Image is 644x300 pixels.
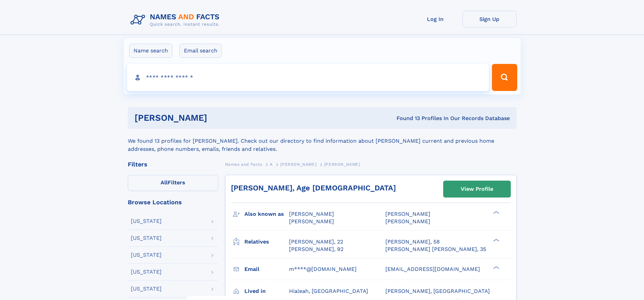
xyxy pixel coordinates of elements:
[444,181,510,197] a: View Profile
[408,11,462,27] a: Log In
[131,252,162,258] div: [US_STATE]
[385,246,486,253] a: [PERSON_NAME] [PERSON_NAME], 35
[128,11,225,29] img: Logo Names and Facts
[289,288,368,294] span: Hialeah, [GEOGRAPHIC_DATA]
[135,114,302,122] h1: [PERSON_NAME]
[324,162,360,167] span: [PERSON_NAME]
[302,115,510,122] div: Found 13 Profiles In Our Records Database
[127,64,489,91] input: search input
[289,238,343,246] a: [PERSON_NAME], 22
[492,64,517,91] button: Search Button
[128,129,517,153] div: We found 13 profiles for [PERSON_NAME]. Check out our directory to find information about [PERSON...
[244,285,289,297] h3: Lived in
[270,160,273,168] a: A
[280,162,316,167] span: [PERSON_NAME]
[131,286,162,292] div: [US_STATE]
[385,288,490,294] span: [PERSON_NAME], [GEOGRAPHIC_DATA]
[131,269,162,275] div: [US_STATE]
[231,184,396,192] a: [PERSON_NAME], Age [DEMOGRAPHIC_DATA]
[289,218,334,225] span: [PERSON_NAME]
[270,162,273,167] span: A
[161,179,168,186] span: All
[289,211,334,217] span: [PERSON_NAME]
[128,175,218,191] label: Filters
[385,218,430,225] span: [PERSON_NAME]
[280,160,316,168] a: [PERSON_NAME]
[385,238,440,246] a: [PERSON_NAME], 58
[129,44,172,58] label: Name search
[492,210,500,215] div: ❯
[244,208,289,220] h3: Also known as
[461,181,493,197] div: View Profile
[385,266,480,272] span: [EMAIL_ADDRESS][DOMAIN_NAME]
[180,44,222,58] label: Email search
[128,161,218,167] div: Filters
[492,265,500,270] div: ❯
[131,218,162,224] div: [US_STATE]
[462,11,517,27] a: Sign Up
[289,246,343,253] a: [PERSON_NAME], 92
[131,235,162,241] div: [US_STATE]
[128,199,218,205] div: Browse Locations
[244,263,289,275] h3: Email
[492,238,500,242] div: ❯
[385,211,430,217] span: [PERSON_NAME]
[244,236,289,248] h3: Relatives
[225,160,262,168] a: Names and Facts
